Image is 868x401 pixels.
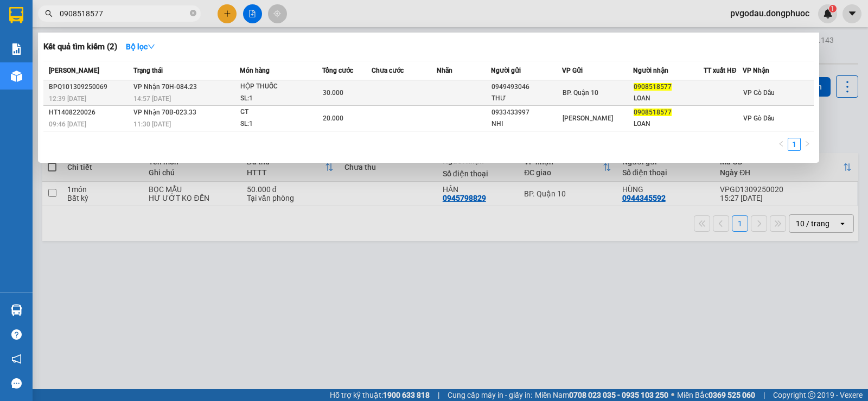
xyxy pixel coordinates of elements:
[492,93,561,104] div: THƯ
[562,67,583,74] span: VP Gửi
[634,118,704,130] div: LOAN
[49,107,130,118] div: HT1408220026
[126,42,155,51] strong: Bộ lọc
[492,107,561,118] div: 0933433997
[437,67,452,74] span: Nhãn
[704,67,737,74] span: TT xuất HĐ
[43,41,117,53] h3: Kết quả tìm kiếm ( 2 )
[372,67,404,74] span: Chưa cước
[775,138,788,151] button: left
[240,93,322,105] div: SL: 1
[743,67,769,74] span: VP Nhận
[11,378,22,389] span: message
[743,89,775,97] span: VP Gò Dầu
[778,141,784,147] span: left
[11,71,22,82] img: warehouse-icon
[11,43,22,55] img: solution-icon
[133,67,163,74] span: Trạng thái
[133,109,196,116] span: VP Nhận 70B-023.33
[743,114,775,122] span: VP Gò Dầu
[11,354,22,364] span: notification
[45,10,53,17] span: search
[49,95,86,103] span: 12:39 [DATE]
[133,83,197,91] span: VP Nhận 70H-084.23
[240,106,322,118] div: GT
[49,81,130,93] div: BPQ101309250069
[491,67,521,74] span: Người gửi
[49,120,86,128] span: 09:46 [DATE]
[634,109,672,116] span: 0908518577
[11,329,22,340] span: question-circle
[563,89,598,97] span: BP. Quận 10
[788,138,801,151] li: 1
[9,7,23,23] img: logo-vxr
[634,93,704,104] div: LOAN
[323,89,343,97] span: 30.000
[240,67,270,74] span: Món hàng
[240,118,322,130] div: SL: 1
[133,95,171,103] span: 14:57 [DATE]
[492,118,561,130] div: NHI
[133,120,171,128] span: 11:30 [DATE]
[322,67,353,74] span: Tổng cước
[634,83,672,91] span: 0908518577
[117,38,164,55] button: Bộ lọcdown
[11,304,22,316] img: warehouse-icon
[190,10,196,16] span: close-circle
[788,138,800,150] a: 1
[775,138,788,151] li: Previous Page
[633,67,668,74] span: Người nhận
[60,8,188,20] input: Tìm tên, số ĐT hoặc mã đơn
[240,81,322,93] div: HỘP THUỐC
[492,81,561,93] div: 0949493046
[801,138,814,151] button: right
[804,141,810,147] span: right
[190,9,196,19] span: close-circle
[49,67,99,74] span: [PERSON_NAME]
[563,114,613,122] span: [PERSON_NAME]
[801,138,814,151] li: Next Page
[323,114,343,122] span: 20.000
[148,43,155,50] span: down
